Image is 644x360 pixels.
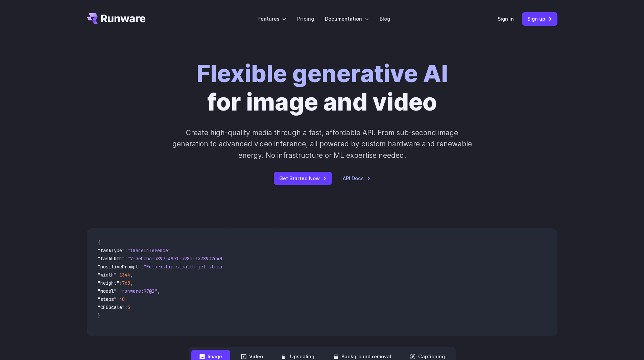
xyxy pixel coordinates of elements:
a: Get Started Now [274,172,332,185]
span: "positivePrompt" [98,264,141,270]
span: : [125,247,127,254]
span: { [98,239,100,245]
span: 1344 [119,272,130,278]
label: Documentation [325,15,369,23]
span: : [117,296,119,302]
span: 768 [122,280,130,286]
a: Pricing [297,15,314,23]
strong: Flexible generative AI [196,59,448,88]
span: , [130,280,133,286]
span: } [98,312,100,318]
span: "model" [98,288,117,294]
span: "7f3ebcb6-b897-49e1-b98c-f5789d2d40d7" [127,256,230,262]
span: : [141,264,144,270]
a: API Docs [343,174,371,182]
span: "height" [98,280,119,286]
span: , [157,288,160,294]
span: : [117,272,119,278]
a: Sign in [498,15,514,23]
a: Sign up [522,12,557,25]
a: Blog [380,15,390,23]
a: Go to / [87,13,146,24]
span: , [130,272,133,278]
p: Create high-quality media through a fast, affordable API. From sub-second image generation to adv... [171,127,473,161]
span: : [117,288,119,294]
span: "width" [98,272,117,278]
span: 5 [127,304,130,310]
span: "CFGScale" [98,304,125,310]
span: , [171,247,173,254]
span: "imageInference" [127,247,171,254]
span: : [119,280,122,286]
span: "taskUUID" [98,256,125,262]
span: : [125,304,127,310]
label: Features [258,15,286,23]
span: , [125,296,127,302]
span: "Futuristic stealth jet streaking through a neon-lit cityscape with glowing purple exhaust" [144,264,390,270]
span: "steps" [98,296,117,302]
span: : [125,256,127,262]
h1: for image and video [196,59,448,116]
span: 40 [119,296,125,302]
span: "taskType" [98,247,125,254]
span: "runware:97@2" [119,288,157,294]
